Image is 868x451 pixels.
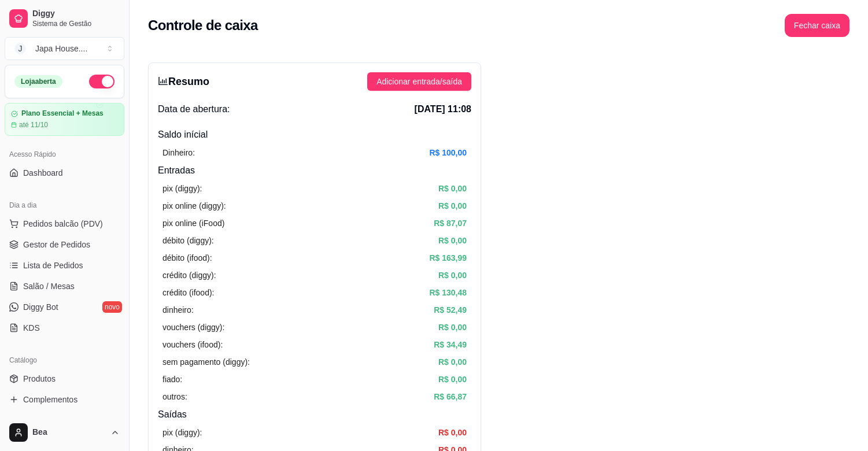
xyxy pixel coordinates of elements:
button: Adicionar entrada/saída [367,72,471,91]
span: Pedidos balcão (PDV) [23,218,103,230]
article: Dinheiro: [162,146,195,159]
h3: Resumo [158,73,209,90]
a: Gestor de Pedidos [5,235,124,254]
article: R$ 0,00 [438,234,467,247]
span: Complementos [23,394,77,405]
span: Sistema de Gestão [32,19,120,28]
article: outros: [162,390,187,403]
span: J [14,43,26,54]
a: Complementos [5,390,124,409]
a: DiggySistema de Gestão [5,5,124,32]
a: Plano Essencial + Mesasaté 11/10 [5,103,124,136]
button: Select a team [5,37,124,60]
span: Diggy Bot [23,301,58,313]
span: [DATE] 11:08 [415,102,471,116]
div: Loja aberta [14,75,62,88]
a: Dashboard [5,164,124,182]
span: Adicionar entrada/saída [376,75,462,88]
article: pix online (diggy): [162,199,226,212]
article: R$ 100,00 [429,146,467,159]
div: Japa House. ... [35,43,87,54]
article: pix online (iFood) [162,217,224,230]
article: Plano Essencial + Mesas [21,109,104,118]
article: R$ 130,48 [429,286,467,299]
article: até 11/10 [19,120,48,130]
span: Data de abertura: [158,102,230,116]
div: Acesso Rápido [5,145,124,164]
h2: Controle de caixa [148,16,258,35]
article: R$ 0,00 [438,321,467,334]
a: Salão / Mesas [5,277,124,295]
article: R$ 0,00 [438,373,467,386]
article: crédito (ifood): [162,286,214,299]
span: Salão / Mesas [23,280,75,292]
article: fiado: [162,373,182,386]
article: vouchers (diggy): [162,321,224,334]
article: R$ 0,00 [438,426,467,439]
article: R$ 52,49 [434,304,467,316]
article: R$ 0,00 [438,269,467,282]
article: crédito (diggy): [162,269,216,282]
h4: Entradas [158,164,471,178]
h4: Saídas [158,408,471,422]
article: R$ 34,49 [434,338,467,351]
button: Bea [5,419,124,446]
span: Gestor de Pedidos [23,239,90,250]
a: Diggy Botnovo [5,298,124,316]
div: Dia a dia [5,196,124,215]
article: pix (diggy): [162,182,202,195]
article: R$ 163,99 [429,252,467,264]
button: Fechar caixa [785,14,849,37]
span: Lista de Pedidos [23,260,83,271]
article: vouchers (ifood): [162,338,223,351]
a: Produtos [5,369,124,388]
span: bar-chart [158,76,168,86]
span: Dashboard [23,167,63,179]
article: dinheiro: [162,304,194,316]
article: R$ 66,87 [434,390,467,403]
span: Diggy [32,9,120,19]
article: R$ 0,00 [438,356,467,368]
span: Bea [32,427,106,438]
button: Pedidos balcão (PDV) [5,215,124,233]
article: sem pagamento (diggy): [162,356,250,368]
a: KDS [5,319,124,337]
h4: Saldo inícial [158,128,471,142]
div: Catálogo [5,351,124,369]
article: débito (ifood): [162,252,212,264]
article: R$ 87,07 [434,217,467,230]
a: Lista de Pedidos [5,256,124,275]
button: Alterar Status [89,75,114,88]
article: R$ 0,00 [438,199,467,212]
span: KDS [23,322,40,334]
article: R$ 0,00 [438,182,467,195]
span: Produtos [23,373,56,385]
article: pix (diggy): [162,426,202,439]
article: débito (diggy): [162,234,214,247]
